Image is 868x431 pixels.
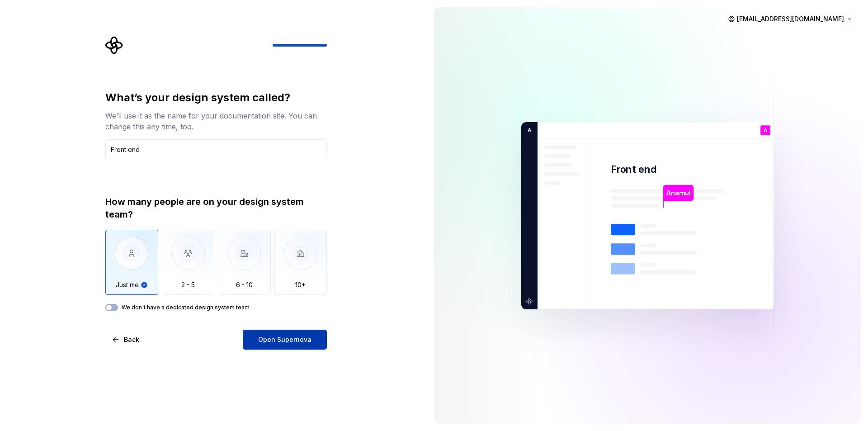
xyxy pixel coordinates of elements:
[105,110,327,132] div: We’ll use it as the name for your documentation site. You can change this any time, too.
[764,128,767,133] p: A
[611,163,657,176] p: Front end
[724,11,857,27] button: [EMAIL_ADDRESS][DOMAIN_NAME]
[258,335,311,344] span: Open Supernova
[122,304,250,311] label: We don't have a dedicated design system team
[666,188,690,198] p: Anamul
[105,330,147,350] button: Back
[737,14,844,24] span: [EMAIL_ADDRESS][DOMAIN_NAME]
[524,126,531,134] p: A
[105,90,327,105] div: What’s your design system called?
[105,195,327,221] div: How many people are on your design system team?
[124,335,139,344] span: Back
[243,330,327,350] button: Open Supernova
[105,139,327,159] input: Design system name
[105,36,123,54] svg: Supernova Logo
